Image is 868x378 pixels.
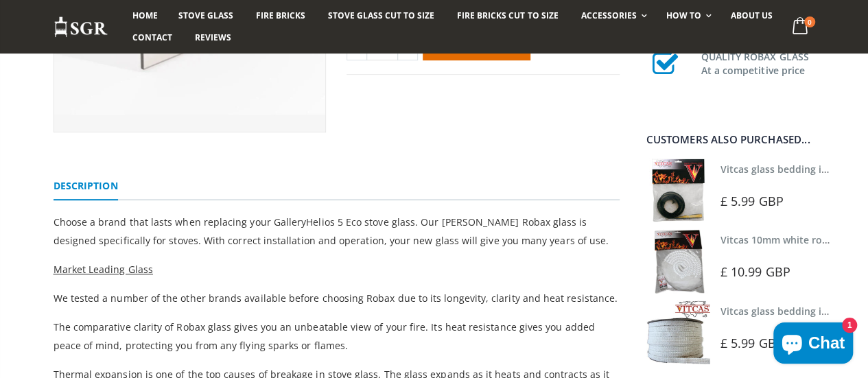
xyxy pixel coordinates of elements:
[54,215,609,247] span: Choose a brand that lasts when replacing your Gallery stove glass. Our [PERSON_NAME] Robax glass ...
[318,5,445,27] a: Stove Glass Cut To Size
[195,32,231,43] span: Reviews
[122,27,183,49] a: Contact
[701,47,835,78] h3: QUALITY ROBAX GLASS At a competitive price
[122,5,168,27] a: Home
[246,5,316,27] a: Fire Bricks
[786,14,814,40] a: 0
[54,173,118,200] a: Description
[185,27,242,49] a: Reviews
[256,10,305,21] span: Fire Bricks
[306,215,362,228] span: Helios 5 Eco
[656,5,718,27] a: How To
[132,10,158,21] span: Home
[570,5,653,27] a: Accessories
[646,229,709,293] img: Vitcas white rope, glue and gloves kit 10mm
[646,300,709,364] img: Vitcas stove glass bedding in tape
[720,335,784,351] span: £ 5.99 GBP
[666,10,701,21] span: How To
[54,320,595,352] span: The comparative clarity of Robax glass gives you an unbeatable view of your fire. Its heat resist...
[580,10,636,21] span: Accessories
[457,10,558,21] span: Fire Bricks Cut To Size
[447,5,568,27] a: Fire Bricks Cut To Size
[720,263,790,280] span: £ 10.99 GBP
[769,322,857,367] inbox-online-store-chat: Shopify online store chat
[54,263,153,276] span: Market Leading Glass
[804,16,815,27] span: 0
[720,5,783,27] a: About us
[328,10,434,21] span: Stove Glass Cut To Size
[720,193,784,209] span: £ 5.99 GBP
[132,32,172,43] span: Contact
[54,292,618,305] span: We tested a number of the other brands available before choosing Robax due to its longevity, clar...
[731,10,773,21] span: About us
[646,134,835,145] div: Customers also purchased...
[54,16,108,38] img: Stove Glass Replacement
[168,5,244,27] a: Stove Glass
[178,10,233,21] span: Stove Glass
[646,158,709,222] img: Vitcas stove glass bedding in tape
